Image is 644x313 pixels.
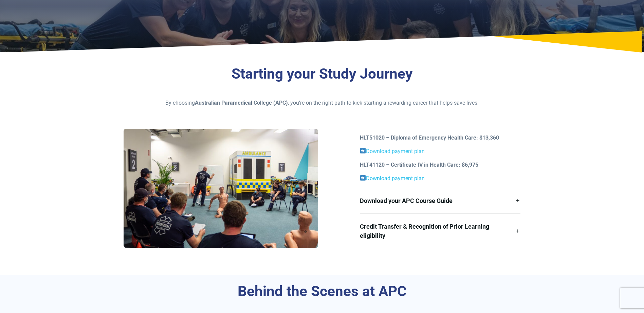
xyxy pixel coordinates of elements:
img: ➡️ [360,175,366,181]
h3: Starting your Study Journey [124,65,521,83]
strong: HLT41120 – Certificate IV in Health Care: $6,975 [360,162,478,168]
strong: HLT51020 – Diploma of Emergency Health Care: $13,360 [360,134,499,141]
a: Download payment plan [366,148,425,154]
img: ➡️ [360,148,366,153]
strong: Australian Paramedical College (APC) [195,100,288,106]
a: Credit Transfer & Recognition of Prior Learning eligibility [360,214,520,248]
p: By choosing , you’re on the right path to kick-starting a rewarding career that helps save lives. [124,99,521,107]
a: Download your APC Course Guide [360,188,520,213]
h3: Behind the Scenes at APC [124,283,521,300]
a: Download payment plan [366,175,425,182]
